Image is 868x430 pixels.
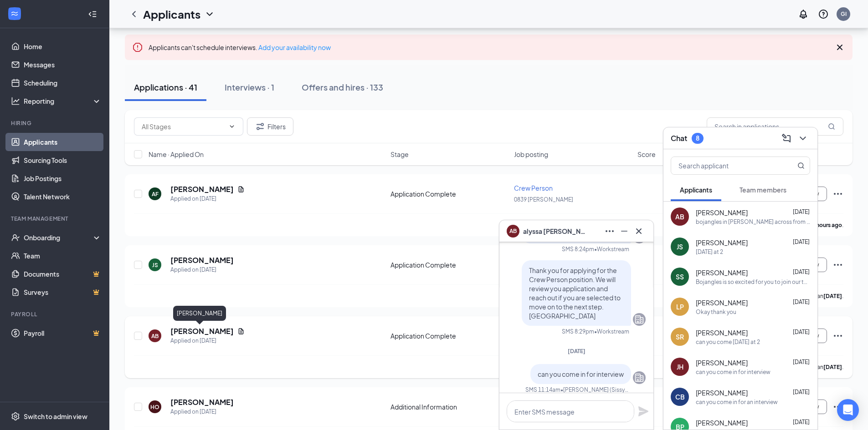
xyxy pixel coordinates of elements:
h5: [PERSON_NAME] [170,326,234,336]
div: Applied on [DATE] [170,336,245,345]
span: • Workstream [594,328,629,335]
svg: MagnifyingGlass [797,162,805,169]
b: [DATE] [823,293,842,299]
svg: ChevronDown [797,133,808,144]
span: [DATE] [793,329,810,335]
span: alyssa [PERSON_NAME] [523,226,587,236]
svg: ChevronDown [204,9,215,20]
div: Additional Information [390,402,508,411]
div: Applied on [DATE] [170,194,245,203]
svg: Notifications [798,9,809,20]
div: Applied on [DATE] [170,265,234,274]
div: Open Intercom Messenger [837,399,859,421]
span: [PERSON_NAME] [696,298,748,307]
svg: Ellipses [832,330,843,341]
div: HO [150,403,159,411]
div: Applications · 41 [134,81,197,93]
span: • Workstream [594,245,629,253]
div: LP [676,302,684,311]
div: Application Complete [390,189,508,198]
div: JH [677,362,683,371]
span: Stage [390,150,409,159]
a: Messages [24,56,102,74]
span: Crew Person [514,184,553,192]
svg: MagnifyingGlass [828,123,835,130]
div: Application Complete [390,260,508,269]
button: Filter Filters [247,117,293,136]
a: SurveysCrown [24,283,102,301]
span: 0839 [PERSON_NAME] [514,196,573,203]
svg: Minimize [619,226,630,237]
svg: Ellipses [832,401,843,412]
svg: ChevronDown [228,123,236,130]
svg: Company [634,372,645,383]
svg: Document [237,186,245,193]
h5: [PERSON_NAME] [170,184,234,194]
svg: Plane [638,406,649,417]
div: [PERSON_NAME] [173,306,226,321]
input: All Stages [142,121,225,132]
span: [DATE] [793,208,810,215]
div: 8 [696,134,699,142]
span: [DATE] [793,389,810,395]
input: Search in applications [707,117,843,136]
div: Switch to admin view [24,412,87,421]
a: Sourcing Tools [24,151,102,169]
div: Payroll [11,310,100,318]
span: Thank you for applying for the Crew Person position. We will review you application and reach out... [529,266,621,320]
a: PayrollCrown [24,324,102,342]
a: ChevronLeft [128,9,139,20]
span: [DATE] [793,238,810,245]
span: [DATE] [793,268,810,275]
a: Job Postings [24,169,102,187]
span: [PERSON_NAME] [696,328,748,337]
div: AF [152,190,159,198]
div: JS [677,242,683,251]
svg: WorkstreamLogo [10,9,19,18]
div: GI [841,10,847,18]
span: [PERSON_NAME] [696,208,748,217]
a: Talent Network [24,187,102,206]
div: JS [152,261,158,269]
span: Applicants can't schedule interviews. [149,43,331,51]
svg: Document [237,328,245,335]
a: Scheduling [24,74,102,92]
span: Applicants [680,186,712,194]
h5: [PERSON_NAME] [170,397,234,407]
span: [PERSON_NAME] [696,238,748,247]
div: can you come [DATE] at 2 [696,338,760,346]
div: SS [676,272,684,281]
div: [DATE] at 2 [696,248,723,256]
div: bojangles in [PERSON_NAME] across from food lion [696,218,810,226]
div: Reporting [24,96,102,106]
svg: Company [634,314,645,325]
button: Ellipses [602,224,617,238]
h3: Chat [671,133,687,143]
svg: Cross [633,226,644,237]
svg: Ellipses [604,226,615,237]
a: DocumentsCrown [24,265,102,283]
span: [PERSON_NAME] [696,418,748,427]
div: AB [675,212,684,221]
svg: Ellipses [832,188,843,199]
svg: UserCheck [11,233,20,242]
button: Cross [632,224,646,238]
span: [DATE] [568,348,586,354]
span: [PERSON_NAME] [696,268,748,277]
span: [DATE] [793,298,810,305]
a: Team [24,247,102,265]
span: [DATE] [793,359,810,365]
a: Applicants [24,133,102,151]
h5: [PERSON_NAME] [170,255,234,265]
svg: Settings [11,412,20,421]
span: Job posting [514,150,548,159]
span: Team members [740,186,786,194]
div: Interviews · 1 [225,81,274,93]
span: [PERSON_NAME] [696,388,748,397]
input: Search applicant [671,157,779,174]
b: 21 hours ago [809,222,842,228]
div: Bojangles is so excited for you to join our team! Do you know anyone else who might be interested... [696,278,810,286]
svg: Analysis [11,96,20,106]
svg: ComposeMessage [781,133,792,144]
